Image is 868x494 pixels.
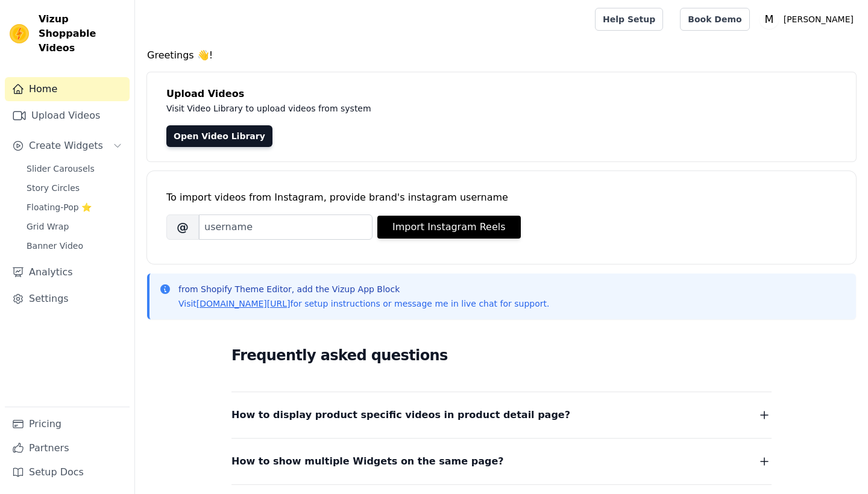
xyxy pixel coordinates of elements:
p: Visit for setup instructions or message me in live chat for support. [178,298,549,310]
span: Vizup Shoppable Videos [39,12,125,55]
a: Grid Wrap [19,218,130,235]
input: username [199,214,373,240]
a: Analytics [5,260,130,284]
a: Setup Docs [5,460,130,484]
a: Floating-Pop ⭐ [19,199,130,216]
a: Book Demo [680,8,749,31]
div: To import videos from Instagram, provide brand's instagram username [166,190,837,205]
button: Import Instagram Reels [377,216,521,239]
a: Upload Videos [5,104,130,128]
span: How to show multiple Widgets on the same page? [231,453,504,470]
img: Vizup [10,24,29,43]
a: Settings [5,287,130,311]
span: Banner Video [27,240,83,252]
a: Story Circles [19,180,130,196]
a: Partners [5,436,130,460]
h2: Frequently asked questions [231,343,772,367]
span: @ [166,214,199,240]
span: Create Widgets [29,139,103,153]
p: [PERSON_NAME] [779,8,858,30]
a: Help Setup [595,8,663,31]
a: Home [5,77,130,101]
h4: Upload Videos [166,87,837,101]
span: Floating-Pop ⭐ [27,201,92,213]
p: from Shopify Theme Editor, add the Vizup App Block [178,283,549,295]
button: Create Widgets [5,134,130,158]
h4: Greetings 👋! [147,48,856,63]
span: Story Circles [27,182,80,194]
p: Visit Video Library to upload videos from system [166,101,706,116]
span: How to display product specific videos in product detail page? [231,407,570,424]
span: Grid Wrap [27,220,69,233]
button: How to show multiple Widgets on the same page? [231,453,772,470]
a: Banner Video [19,237,130,254]
text: M [764,13,773,25]
a: Slider Carousels [19,160,130,177]
a: Open Video Library [166,125,272,147]
span: Slider Carousels [27,163,95,175]
button: How to display product specific videos in product detail page? [231,407,772,424]
button: M [PERSON_NAME] [759,8,858,30]
a: [DOMAIN_NAME][URL] [197,299,291,308]
a: Pricing [5,412,130,436]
